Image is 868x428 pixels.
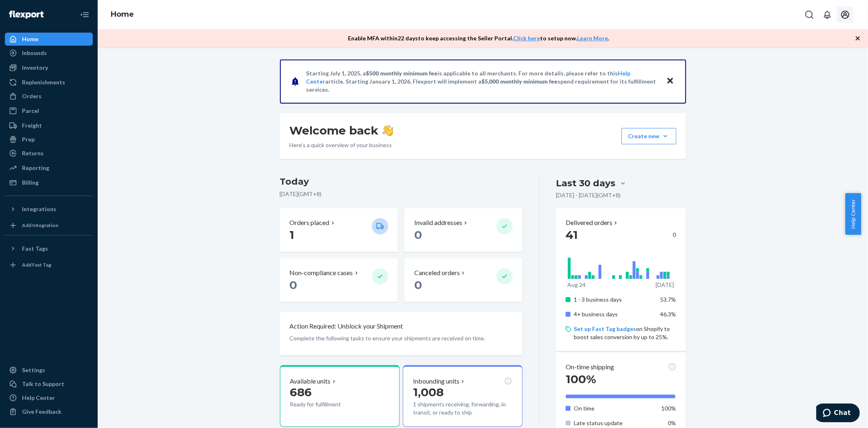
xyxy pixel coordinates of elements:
p: [DATE] [656,281,674,289]
p: 4+ business days [574,310,654,318]
a: Reporting [5,161,93,174]
div: Billing [22,179,39,187]
button: Open account menu [837,7,853,23]
span: $5,000 monthly minimum fee [482,78,558,85]
p: Here’s a quick overview of your business [290,141,394,149]
button: Give Feedback [5,405,93,418]
div: Give Feedback [22,408,61,416]
span: 100% [566,372,596,386]
p: Aug 24 [567,281,586,289]
div: Replenishments [22,78,65,86]
p: On-time shipping [566,362,614,372]
p: Invalid addresses [414,218,462,227]
h1: Welcome back [290,123,394,138]
div: Integrations [22,205,56,213]
div: Add Integration [22,222,58,229]
button: Close [665,75,676,87]
a: Settings [5,364,93,377]
div: Freight [22,121,42,130]
span: 0 [414,278,422,292]
p: on Shopify to boost sales conversion by up to 25%. [574,325,676,341]
iframe: Opens a widget where you can chat to one of our agents [816,404,860,424]
span: 0 [290,278,297,292]
a: Learn More [577,35,608,42]
button: Integrations [5,203,93,216]
p: Non-compliance cases [290,268,353,278]
span: 41 [566,228,578,242]
p: Enable MFA within 22 days to keep accessing the Seller Portal. to setup now. . [348,34,610,42]
div: Reporting [22,164,49,172]
div: Inventory [22,64,48,72]
div: Returns [22,149,44,157]
button: Create new [621,128,676,144]
p: Orders placed [290,218,330,227]
button: Open Search Box [801,7,818,23]
a: Parcel [5,104,93,117]
button: Orders placed 1 [280,208,398,252]
div: Fast Tags [22,245,48,253]
a: Help Center [5,391,93,404]
button: Delivered orders [566,218,619,227]
span: 0% [668,419,676,426]
div: 0 [566,227,676,242]
span: 1,008 [413,385,444,399]
p: Starting July 1, 2025, a is applicable to all merchants. For more details, please refer to this a... [306,69,658,94]
span: 0 [414,228,422,242]
p: [DATE] ( GMT+8 ) [280,190,523,198]
p: Action Required: Unblock your Shipment [290,322,403,331]
button: Open notifications [819,7,835,23]
a: Inbounds [5,46,93,60]
h3: Today [280,175,523,188]
span: 53.7% [660,296,676,303]
p: Available units [290,377,331,386]
span: 686 [290,385,312,399]
p: Late status update [574,419,654,427]
a: Returns [5,147,93,160]
p: 1 shipments receiving, forwarding, in transit, or ready to ship [413,400,512,417]
span: $500 monthly minimum fee [366,70,438,77]
div: Add Fast Tag [22,261,51,268]
ol: breadcrumbs [104,3,140,26]
a: Prep [5,133,93,146]
div: Talk to Support [22,380,64,388]
a: Home [111,10,134,19]
button: Fast Tags [5,242,93,255]
button: Invalid addresses 0 [404,208,523,252]
button: Available units686Ready for fulfillment [280,365,400,427]
p: Canceled orders [414,268,460,278]
span: 100% [662,405,676,412]
a: Add Fast Tag [5,258,93,271]
p: Inbounding units [413,377,459,386]
button: Talk to Support [5,377,93,390]
div: Parcel [22,107,39,115]
p: On time [574,404,654,413]
button: Non-compliance cases 0 [280,258,398,302]
img: hand-wave emoji [382,125,394,136]
a: Freight [5,119,93,132]
div: Last 30 days [556,177,615,190]
span: 1 [290,228,295,242]
a: Home [5,33,93,46]
a: Add Integration [5,219,93,232]
a: Set up Fast Tag badges [574,325,636,332]
a: Click here [514,35,540,42]
a: Replenishments [5,76,93,89]
img: Flexport logo [9,11,44,19]
p: [DATE] - [DATE] ( GMT+8 ) [556,191,621,199]
button: Canceled orders 0 [404,258,523,302]
div: Prep [22,135,35,143]
div: Inbounds [22,49,47,57]
a: Orders [5,90,93,103]
a: Inventory [5,61,93,74]
p: 1 - 3 business days [574,296,654,304]
a: Billing [5,176,93,189]
div: Settings [22,366,45,374]
div: Orders [22,92,42,100]
p: Complete the following tasks to ensure your shipments are received on time. [290,334,513,342]
span: 46.3% [660,311,676,318]
button: Help Center [845,193,861,235]
div: Home [22,35,38,43]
